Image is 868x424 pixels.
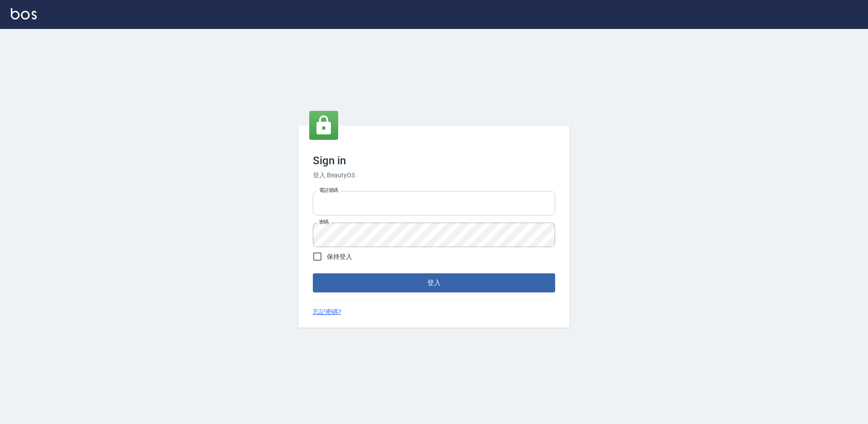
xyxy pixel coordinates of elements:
button: 登入 [313,273,555,292]
label: 電話號碼 [319,187,338,194]
label: 密碼 [319,219,329,225]
img: Logo [11,8,37,19]
h6: 登入 BeautyOS [313,171,555,180]
a: 忘記密碼? [313,307,341,317]
span: 保持登入 [327,252,352,262]
h3: Sign in [313,154,555,167]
